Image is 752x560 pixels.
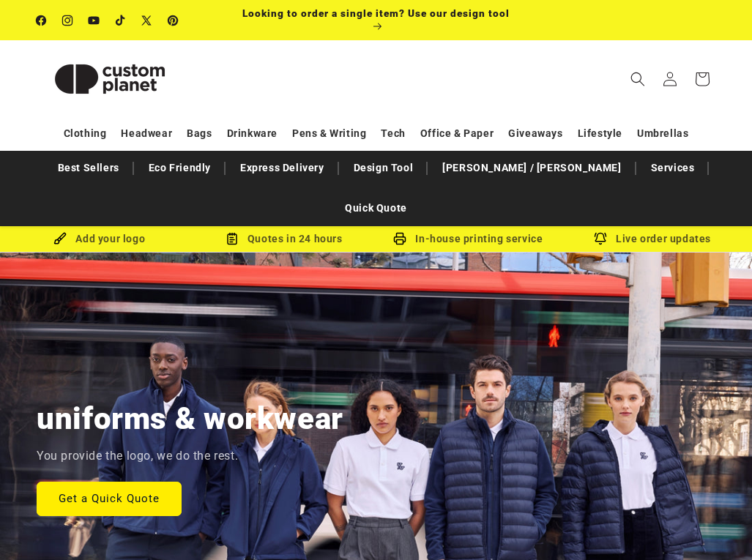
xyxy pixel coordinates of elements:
[37,446,238,467] p: You provide the logo, we do the rest.
[187,121,212,146] a: Bags
[233,155,332,181] a: Express Delivery
[420,121,494,146] a: Office & Paper
[393,232,406,245] img: In-house printing
[644,155,702,181] a: Services
[226,232,239,245] img: Order Updates Icon
[7,230,192,248] div: Add your logo
[227,121,278,146] a: Drinkware
[381,121,405,146] a: Tech
[622,63,654,95] summary: Search
[594,232,607,245] img: Order updates
[31,40,189,117] a: Custom Planet
[242,7,510,19] span: Looking to order a single item? Use our design tool
[376,230,561,248] div: In-house printing service
[292,121,366,146] a: Pens & Writing
[37,46,183,112] img: Custom Planet
[578,121,622,146] a: Lifestyle
[121,121,172,146] a: Headwear
[51,155,127,181] a: Best Sellers
[141,155,218,181] a: Eco Friendly
[560,230,745,248] div: Live order updates
[64,121,107,146] a: Clothing
[192,230,376,248] div: Quotes in 24 hours
[37,399,343,438] h2: uniforms & workwear
[37,482,182,516] a: Get a Quick Quote
[53,232,67,245] img: Brush Icon
[338,195,414,221] a: Quick Quote
[346,155,421,181] a: Design Tool
[637,121,688,146] a: Umbrellas
[435,155,628,181] a: [PERSON_NAME] / [PERSON_NAME]
[508,121,562,146] a: Giveaways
